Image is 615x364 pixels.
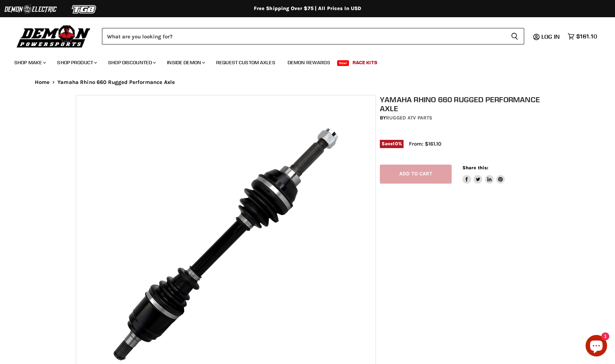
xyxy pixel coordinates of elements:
[576,33,597,40] span: $161.10
[20,5,595,12] div: Free Shipping Over $75 | All Prices In USD
[564,31,601,42] a: $161.10
[102,28,505,44] input: Search
[337,60,349,66] span: New!
[4,3,57,16] img: Demon Electric Logo 2
[462,165,488,170] span: Share this:
[386,115,432,121] a: Rugged ATV Parts
[102,28,524,44] form: Product
[583,335,609,358] inbox-online-store-chat: Shopify online store chat
[211,55,281,70] a: Request Custom Axles
[162,55,209,70] a: Inside Demon
[9,52,595,70] ul: Main menu
[462,165,505,184] aside: Share this:
[409,141,441,147] span: From: $161.10
[393,141,398,146] span: 10
[347,55,383,70] a: Race Kits
[35,79,50,85] a: Home
[380,95,544,113] h1: Yamaha Rhino 660 Rugged Performance Axle
[282,55,336,70] a: Demon Rewards
[380,140,404,148] span: Save %
[57,3,111,16] img: TGB Logo 2
[538,33,564,40] a: Log in
[20,79,595,85] nav: Breadcrumbs
[9,55,50,70] a: Shop Make
[103,55,160,70] a: Shop Discounted
[57,79,175,85] span: Yamaha Rhino 660 Rugged Performance Axle
[541,33,560,40] span: Log in
[505,28,524,44] button: Search
[52,55,101,70] a: Shop Product
[14,23,93,49] img: Demon Powersports
[380,114,544,122] div: by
